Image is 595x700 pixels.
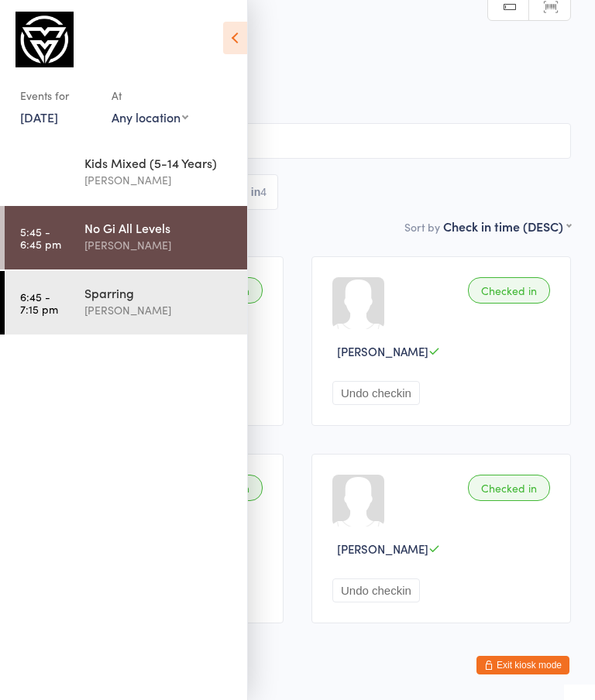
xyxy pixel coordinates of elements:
span: Thirroul [24,86,571,101]
h2: No Gi All Levels Check-in [24,22,571,47]
div: Checked in [468,277,550,304]
a: 5:45 -6:45 pmNo Gi All Levels[PERSON_NAME] [5,206,247,269]
button: Undo checkin [332,381,420,405]
div: 4 [260,186,267,198]
div: Check in time (DESC) [443,218,571,235]
div: Sparring [84,284,234,301]
div: Kids Mixed (5-14 Years) [84,154,234,171]
div: Any location [112,108,188,125]
div: [PERSON_NAME] [84,171,234,189]
div: Checked in [468,475,550,501]
time: 5:45 - 6:45 pm [20,225,61,250]
time: 4:30 - 5:20 pm [20,160,60,185]
span: [PERSON_NAME] [337,540,428,557]
div: No Gi All Levels [84,219,234,236]
div: [PERSON_NAME] [84,301,234,319]
span: [PERSON_NAME] [24,70,547,86]
a: 6:45 -7:15 pmSparring[PERSON_NAME] [5,271,247,335]
img: Modern Musashi Thirroul [15,12,74,67]
time: 6:45 - 7:15 pm [20,290,58,315]
a: [DATE] [20,108,58,125]
div: [PERSON_NAME] [84,236,234,254]
span: [PERSON_NAME] [337,343,428,359]
label: Sort by [404,219,440,235]
button: Undo checkin [332,578,420,602]
button: Exit kiosk mode [476,656,569,674]
div: Events for [20,83,96,108]
input: Search [24,123,571,159]
div: At [112,83,188,108]
span: [DATE] 5:45pm [24,55,547,70]
a: 4:30 -5:20 pmKids Mixed (5-14 Years)[PERSON_NAME] [5,141,247,204]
